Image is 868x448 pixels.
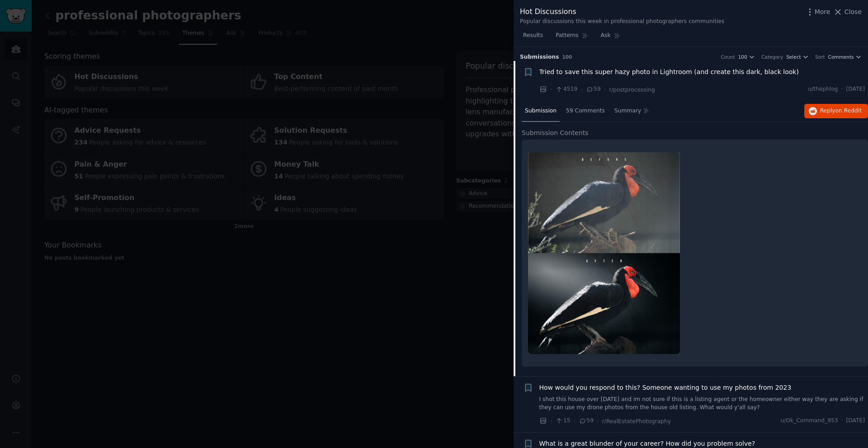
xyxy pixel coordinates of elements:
span: · [841,417,843,425]
button: Select [786,54,809,60]
span: Submission [525,107,557,115]
span: Summary [614,107,641,115]
button: Comments [828,54,862,60]
span: r/RealEstatePhotography [602,418,671,425]
a: Tried to save this super hazy photo in Lightroom (and create this dark, black look) [539,67,799,77]
span: Ask [601,32,611,40]
span: · [841,85,843,93]
span: u/thephlog [808,85,838,93]
span: 59 [586,85,601,93]
a: Ask [598,28,623,47]
div: Popular discussions this week in professional photographers communities [520,18,724,26]
span: 100 [562,54,572,60]
span: · [597,416,599,426]
span: · [604,85,606,94]
span: More [815,7,830,17]
span: Reply [820,107,862,115]
div: Category [761,54,783,60]
span: · [550,416,552,426]
span: r/postprocessing [609,87,655,93]
span: Comments [828,54,854,60]
span: 100 [738,54,747,60]
span: [DATE] [846,85,865,93]
span: Submission Contents [522,128,589,138]
button: 100 [738,54,755,60]
span: 59 Comments [566,107,605,115]
img: Tried to save this super hazy photo in Lightroom (and create this dark, black look) [528,152,680,355]
span: 4519 [555,85,577,93]
span: Results [523,32,543,40]
div: Count [721,54,735,60]
div: Sort [815,54,825,60]
a: How would you respond to this? Someone wanting to use my photos from 2023 [539,383,792,392]
span: Select [786,54,801,60]
span: 59 [579,417,594,425]
span: · [580,85,582,94]
button: Replyon Reddit [804,104,868,118]
span: Patterns [556,32,578,40]
span: u/Ok_Command_953 [780,417,838,425]
button: More [805,7,830,17]
span: Close [844,7,862,17]
span: on Reddit [835,107,862,114]
span: [DATE] [846,417,865,425]
span: 15 [555,417,570,425]
span: · [550,85,552,94]
span: Submission s [520,53,559,61]
a: I shot this house over [DATE] and im not sure if this is a listing agent or the homeowner either ... [539,396,865,411]
span: · [574,416,576,426]
button: Close [833,7,862,17]
a: Patterns [552,28,591,47]
div: Hot Discussions [520,6,724,18]
a: Results [520,28,546,47]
